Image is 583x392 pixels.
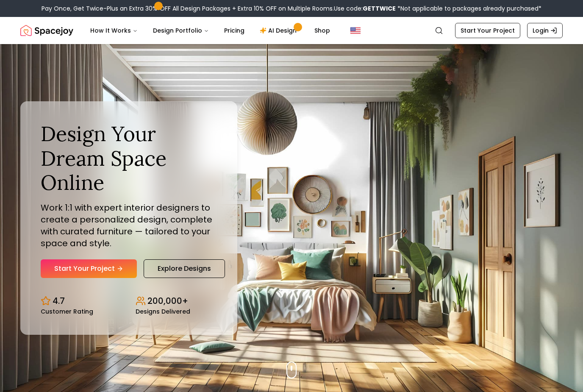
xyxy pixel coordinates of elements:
[146,22,216,39] button: Design Portfolio
[253,22,306,39] a: AI Design
[308,22,337,39] a: Shop
[83,22,144,39] button: How It Works
[41,202,217,249] p: Work 1:1 with expert interior designers to create a personalized design, complete with curated fu...
[20,22,73,39] a: Spacejoy
[53,295,65,307] p: 4.7
[136,309,190,314] small: Designs Delivered
[455,23,520,38] a: Start Your Project
[334,4,396,13] span: Use code:
[144,259,225,278] a: Explore Designs
[42,4,541,13] div: Pay Once, Get Twice-Plus an Extra 30% OFF All Design Packages + Extra 10% OFF on Multiple Rooms.
[147,295,188,307] p: 200,000+
[350,25,361,36] img: United States
[41,259,137,278] a: Start Your Project
[363,4,396,13] b: GETTWICE
[20,17,563,44] nav: Global
[20,22,73,39] img: Spacejoy Logo
[396,4,541,13] span: *Not applicable to packages already purchased*
[527,23,563,38] a: Login
[83,22,337,39] nav: Main
[41,288,217,314] div: Design stats
[41,309,93,314] small: Customer Rating
[217,22,251,39] a: Pricing
[41,122,217,195] h1: Design Your Dream Space Online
